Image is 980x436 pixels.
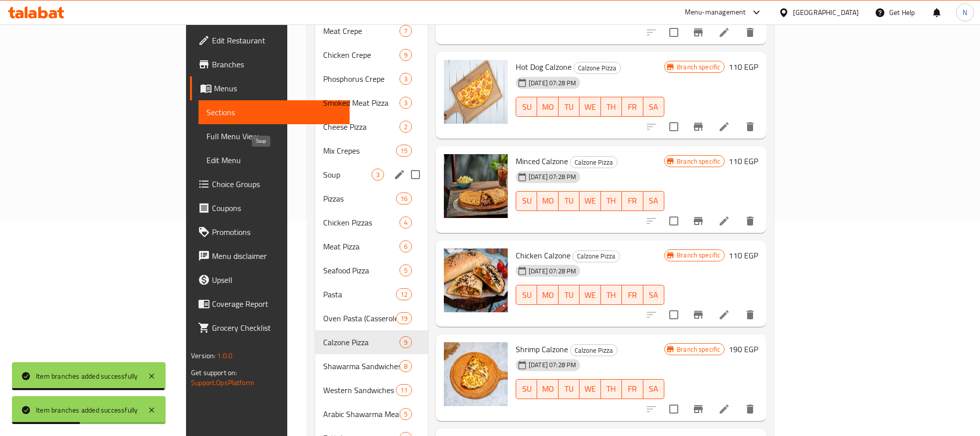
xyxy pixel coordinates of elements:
[673,250,724,260] span: Branch specific
[400,362,411,371] span: 8
[212,298,342,310] span: Coverage Report
[323,145,396,157] span: Mix Crepes
[622,379,643,399] button: FR
[516,285,537,305] button: SU
[372,169,384,181] div: items
[643,97,664,117] button: SA
[729,154,758,168] h6: 110 EGP
[516,248,571,263] span: Chicken Calzone
[601,97,622,117] button: TH
[396,194,411,204] span: 16
[444,248,508,312] img: Chicken Calzone
[626,288,639,302] span: FR
[315,19,428,43] div: Meat Crepe7
[198,100,350,124] a: Sections
[190,268,350,292] a: Upsell
[686,303,710,327] button: Branch-specific-item
[559,285,580,305] button: TU
[399,264,412,276] div: items
[525,360,580,370] span: [DATE] 07:28 PM
[663,399,684,420] span: Select to update
[738,303,762,327] button: delete
[323,49,399,61] span: Chicken Crepe
[206,154,342,166] span: Edit Menu
[718,121,730,133] a: Edit menu item
[323,312,396,324] div: Oven Pasta (Casseroles)
[520,288,533,302] span: SU
[605,288,618,302] span: TH
[191,376,254,389] a: Support.OpsPlatform
[323,288,396,300] span: Pasta
[315,378,428,402] div: Western Sandwiches11
[673,157,724,166] span: Branch specific
[399,25,412,37] div: items
[516,154,568,169] span: Minced Calzone
[541,382,554,396] span: MO
[516,191,537,211] button: SU
[525,266,580,276] span: [DATE] 07:28 PM
[685,6,746,18] div: Menu-management
[323,408,399,420] span: Arabic Shawarma Meals
[647,382,660,396] span: SA
[315,258,428,282] div: Seafood Pizza5
[315,234,428,258] div: Meat Pizza6
[323,193,396,205] span: Pizzas
[212,226,342,238] span: Promotions
[571,345,617,356] span: Calzone Pizza
[323,336,399,348] div: Calzone Pizza
[315,43,428,67] div: Chicken Crepe9
[323,73,399,85] div: Phosphorus Crepe
[323,360,399,372] div: Shawarma Sandwiches
[663,22,684,43] span: Select to update
[323,25,399,37] div: Meat Crepe
[563,194,576,208] span: TU
[323,384,396,396] div: Western Sandwiches
[686,115,710,139] button: Branch-specific-item
[605,194,618,208] span: TH
[190,28,350,52] a: Edit Restaurant
[570,344,617,356] div: Calzone Pizza
[520,100,533,114] span: SU
[580,191,600,211] button: WE
[323,264,399,276] span: Seafood Pizza
[570,156,617,168] div: Calzone Pizza
[516,97,537,117] button: SU
[214,82,342,94] span: Menus
[520,194,533,208] span: SU
[444,60,508,124] img: Hot Dog Calzone
[36,405,138,416] div: Item branches added successfully
[190,220,350,244] a: Promotions
[399,97,412,109] div: items
[793,7,859,18] div: [GEOGRAPHIC_DATA]
[686,20,710,44] button: Branch-specific-item
[315,115,428,139] div: Cheese Pizza2
[315,91,428,115] div: Smoked Meat Pizza3
[191,366,237,379] span: Get support on:
[190,292,350,316] a: Coverage Report
[601,191,622,211] button: TH
[400,74,411,84] span: 3
[643,191,664,211] button: SA
[206,106,342,118] span: Sections
[400,122,411,132] span: 2
[584,288,596,302] span: WE
[580,285,600,305] button: WE
[541,288,554,302] span: MO
[190,76,350,100] a: Menus
[537,379,558,399] button: MO
[444,154,508,218] img: Minced Calzone
[626,100,639,114] span: FR
[605,100,618,114] span: TH
[396,288,412,300] div: items
[673,62,724,72] span: Branch specific
[559,379,580,399] button: TU
[198,124,350,148] a: Full Menu View
[738,115,762,139] button: delete
[537,97,558,117] button: MO
[400,98,411,108] span: 3
[601,285,622,305] button: TH
[647,100,660,114] span: SA
[525,172,580,182] span: [DATE] 07:28 PM
[399,49,412,61] div: items
[396,312,412,324] div: items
